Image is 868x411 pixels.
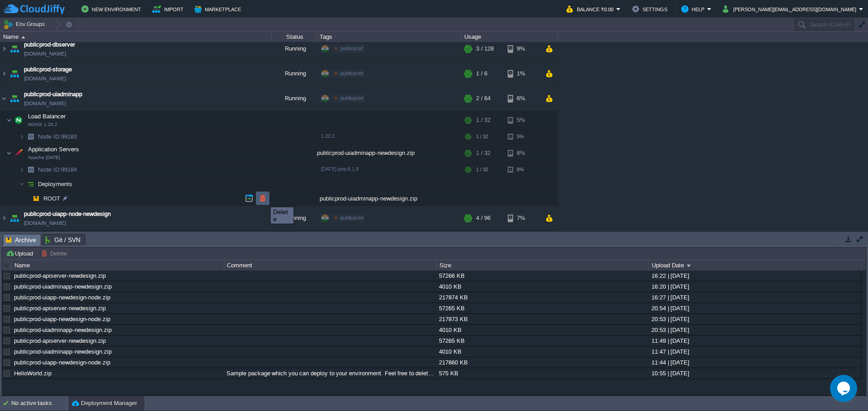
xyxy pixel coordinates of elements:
[14,370,52,377] a: HelloWorld.zip
[508,144,537,162] div: 8%
[81,4,144,14] button: New Environment
[24,40,75,49] a: publicprod-dbserver
[3,4,65,15] img: CloudJiffy
[649,303,861,313] div: 20:54 | [DATE]
[0,206,8,230] img: AMDAwAAAACH5BAEAAAAALAAAAAABAAEAAAICRAEAOw==
[37,133,78,140] a: Node ID:99183
[37,166,78,173] span: 99184
[272,86,317,111] div: Running
[437,314,648,324] div: 217873 KB
[21,36,25,38] img: AMDAwAAAACH5BAEAAAAALAAAAAABAAEAAAICRAEAOw==
[24,65,72,74] a: publicprod-storage
[24,191,30,205] img: AMDAwAAAACH5BAEAAAAALAAAAAABAAEAAAICRAEAOw==
[317,32,461,42] div: Tags
[24,90,82,99] a: publicprod-uiadminapp
[45,234,80,245] span: Git / SVN
[19,177,24,191] img: AMDAwAAAACH5BAEAAAAALAAAAAABAAEAAAICRAEAOw==
[566,4,616,14] button: Balance ₹0.00
[14,337,106,344] a: publicprod-apiserver-newdesign.zip
[649,336,861,346] div: 11:49 | [DATE]
[476,37,494,61] div: 3 / 128
[632,4,670,14] button: Settings
[24,74,66,83] span: [DOMAIN_NAME]
[508,163,537,177] div: 8%
[24,163,37,177] img: AMDAwAAAACH5BAEAAAAALAAAAAABAAEAAAICRAEAOw==
[24,49,66,58] span: [DOMAIN_NAME]
[649,314,861,324] div: 20:53 | [DATE]
[437,303,648,313] div: 57265 KB
[24,219,66,228] a: [DOMAIN_NAME]
[14,283,112,290] a: publicprod-uiadminapp-newdesign.zip
[476,163,488,177] div: 1 / 32
[272,206,317,230] div: Running
[37,133,78,140] span: 99183
[8,86,21,111] img: AMDAwAAAACH5BAEAAAAALAAAAAABAAEAAAICRAEAOw==
[38,166,61,173] span: Node ID:
[14,305,106,312] a: publicprod-apiserver-newdesign.zip
[340,46,363,51] span: publicprod
[476,144,491,162] div: 1 / 32
[6,234,36,246] span: Archive
[649,281,861,292] div: 16:20 | [DATE]
[3,18,48,31] button: Env Groups
[649,368,861,378] div: 10:55 | [DATE]
[437,292,648,303] div: 217874 KB
[508,130,537,144] div: 5%
[27,146,80,153] a: Application ServersApache [DATE]
[681,4,707,14] button: Help
[272,32,316,42] div: Status
[272,37,317,61] div: Running
[437,357,648,368] div: 217860 KB
[340,95,363,101] span: publicprod
[476,206,491,230] div: 4 / 96
[24,177,37,191] img: AMDAwAAAACH5BAEAAAAALAAAAAABAAEAAAICRAEAOw==
[272,61,317,86] div: Running
[152,4,186,14] button: Import
[0,61,8,86] img: AMDAwAAAACH5BAEAAAAALAAAAAABAAEAAAICRAEAOw==
[27,113,67,120] a: Load BalancerNGINX 1.20.2
[6,144,12,162] img: AMDAwAAAACH5BAEAAAAALAAAAAABAAEAAAICRAEAOw==
[8,61,21,86] img: AMDAwAAAACH5BAEAAAAALAAAAAABAAEAAAICRAEAOw==
[317,191,462,205] div: publicprod-uiadminapp-newdesign.zip
[0,86,8,111] img: AMDAwAAAACH5BAEAAAAALAAAAAABAAEAAAICRAEAOw==
[321,166,359,172] span: [DATE]-php-8.1.9
[24,99,66,108] a: [DOMAIN_NAME]
[437,325,648,335] div: 4010 KB
[14,272,106,279] a: publicprod-apiserver-newdesign.zip
[37,166,78,173] a: Node ID:99184
[340,215,363,220] span: publicprod
[437,368,648,378] div: 575 KB
[8,37,21,61] img: AMDAwAAAACH5BAEAAAAALAAAAAABAAEAAAICRAEAOw==
[37,180,74,188] a: Deployments
[476,111,491,129] div: 1 / 32
[508,37,537,61] div: 9%
[649,271,861,281] div: 16:22 | [DATE]
[41,249,70,257] button: Delete
[12,260,224,271] div: Name
[317,144,462,162] div: publicprod-uiadminapp-newdesign.zip
[508,206,537,230] div: 7%
[723,4,859,14] button: [PERSON_NAME][EMAIL_ADDRESS][DOMAIN_NAME]
[12,144,25,162] img: AMDAwAAAACH5BAEAAAAALAAAAAABAAEAAAICRAEAOw==
[28,155,60,160] span: Apache [DATE]
[42,195,61,202] a: ROOT
[476,61,487,86] div: 1 / 6
[476,130,488,144] div: 1 / 32
[649,292,861,303] div: 16:27 | [DATE]
[476,86,491,111] div: 2 / 64
[437,271,648,281] div: 57266 KB
[19,130,24,144] img: AMDAwAAAACH5BAEAAAAALAAAAAABAAEAAAICRAEAOw==
[649,325,861,335] div: 20:53 | [DATE]
[24,130,37,144] img: AMDAwAAAACH5BAEAAAAALAAAAAABAAEAAAICRAEAOw==
[12,111,25,129] img: AMDAwAAAACH5BAEAAAAALAAAAAABAAEAAAICRAEAOw==
[508,111,537,129] div: 5%
[14,294,110,301] a: publicprod-uiapp-newdesign-node.zip
[24,210,111,219] a: publicprod-uiapp-node-newdesign
[8,206,21,230] img: AMDAwAAAACH5BAEAAAAALAAAAAABAAEAAAICRAEAOw==
[27,145,80,153] span: Application Servers
[830,375,859,402] iframe: chat widget
[11,396,68,411] div: No active tasks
